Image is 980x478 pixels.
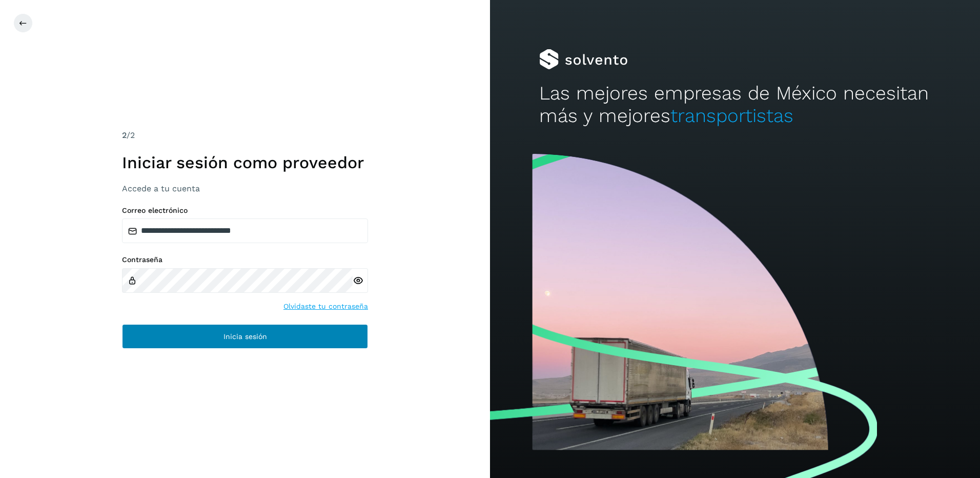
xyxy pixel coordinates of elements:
label: Contraseña [122,255,368,264]
h3: Accede a tu cuenta [122,184,368,193]
span: transportistas [670,105,793,127]
a: Olvidaste tu contraseña [283,301,368,312]
h2: Las mejores empresas de México necesitan más y mejores [539,82,931,128]
button: Inicia sesión [122,324,368,349]
div: /2 [122,129,368,142]
span: 2 [122,130,127,140]
label: Correo electrónico [122,206,368,215]
span: Inicia sesión [223,333,267,340]
h1: Iniciar sesión como proveedor [122,153,368,172]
